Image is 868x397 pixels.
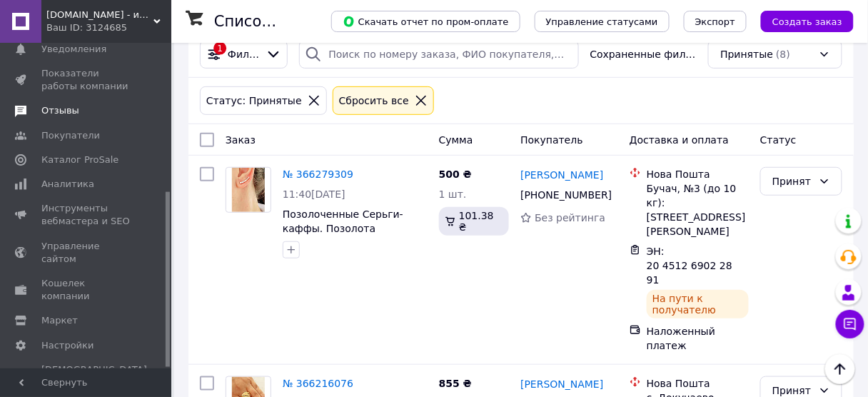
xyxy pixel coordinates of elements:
[283,208,403,234] a: Позолоченные Серьги-каффы. Позолота
[226,167,271,213] a: Фото товару
[772,174,813,189] div: Принят
[647,167,749,181] div: Нова Пошта
[41,129,100,142] span: Покупатели
[535,212,605,223] span: Без рейтинга
[439,378,472,389] span: 855 ₴
[46,21,171,34] div: Ваш ID: 3124685
[232,168,266,212] img: Фото товару
[647,324,749,353] div: Наложенный платеж
[226,134,256,146] span: Заказ
[214,13,337,30] h1: Список заказов
[520,168,603,182] a: [PERSON_NAME]
[747,15,854,26] a: Создать заказ
[647,290,749,318] div: На пути к получателю
[647,376,749,391] div: Нова Пошта
[836,310,864,338] button: Чат с покупателем
[228,47,260,61] span: Фильтры
[283,169,353,180] a: № 366279309
[203,93,305,109] div: Статус: Принятые
[41,240,132,266] span: Управление сайтом
[41,67,132,93] span: Показатели работы компании
[518,185,607,205] div: [PHONE_NUMBER]
[46,9,153,21] span: prikrasy.shop - интернет магазин украшений
[776,49,790,60] span: (8)
[761,11,854,32] button: Создать заказ
[760,134,797,146] span: Статус
[684,11,747,32] button: Экспорт
[647,181,749,238] div: Бучач, №3 (до 10 кг): [STREET_ADDRESS][PERSON_NAME]
[535,11,670,32] button: Управление статусами
[439,207,510,236] div: 101.38 ₴
[336,93,412,109] div: Сбросить все
[630,134,729,146] span: Доставка и оплата
[647,246,732,286] span: ЭН: 20 4512 6902 2891
[41,104,79,117] span: Отзывы
[41,277,132,303] span: Кошелек компании
[590,47,697,61] span: Сохраненные фильтры:
[41,43,106,56] span: Уведомления
[695,16,735,27] span: Экспорт
[41,178,94,191] span: Аналитика
[283,189,345,200] span: 11:40[DATE]
[825,354,855,384] button: Наверх
[41,339,94,352] span: Настройки
[343,15,509,28] span: Скачать отчет по пром-оплате
[41,314,78,327] span: Маркет
[41,154,118,166] span: Каталог ProSale
[41,202,132,228] span: Инструменты вебмастера и SEO
[772,16,842,27] span: Создать заказ
[439,189,467,200] span: 1 шт.
[546,16,658,27] span: Управление статусами
[720,47,773,61] span: Принятые
[520,134,583,146] span: Покупатель
[439,134,473,146] span: Сумма
[439,169,472,180] span: 500 ₴
[283,378,353,389] a: № 366216076
[331,11,520,32] button: Скачать отчет по пром-оплате
[299,40,578,69] input: Поиск по номеру заказа, ФИО покупателя, номеру телефона, Email, номеру накладной
[520,377,603,391] a: [PERSON_NAME]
